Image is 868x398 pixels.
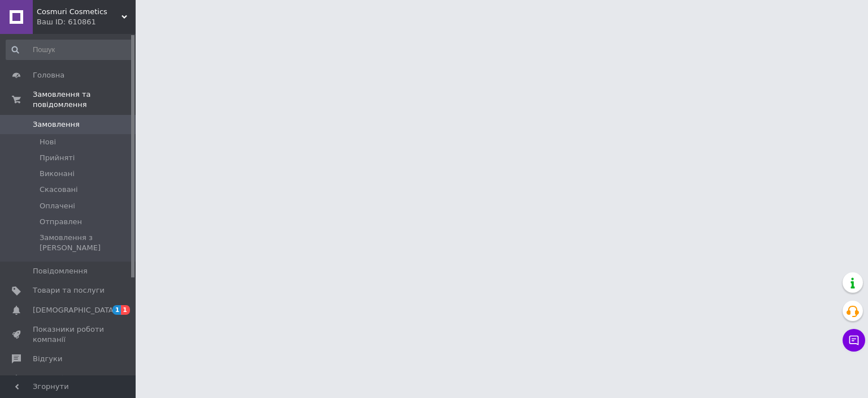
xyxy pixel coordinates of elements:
[33,324,105,345] span: Показники роботи компанії
[33,305,116,315] span: [DEMOGRAPHIC_DATA]
[40,169,75,179] span: Виконані
[37,17,136,27] div: Ваш ID: 610861
[33,285,105,296] span: Товари та послуги
[33,266,88,276] span: Повідомлення
[33,354,62,364] span: Відгуки
[40,233,132,253] span: Замовлення з [PERSON_NAME]
[33,70,64,80] span: Головна
[40,217,82,227] span: Отправлен
[33,119,80,130] span: Замовлення
[40,185,78,195] span: Скасовані
[33,89,136,110] span: Замовлення та повідомлення
[33,373,63,383] span: Покупці
[843,329,865,352] button: Чат з покупцем
[121,305,130,315] span: 1
[40,137,56,147] span: Нові
[112,305,121,315] span: 1
[6,40,133,60] input: Пошук
[40,153,75,163] span: Прийняті
[40,201,75,211] span: Оплачені
[37,7,121,17] span: Cosmuri Cosmetics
